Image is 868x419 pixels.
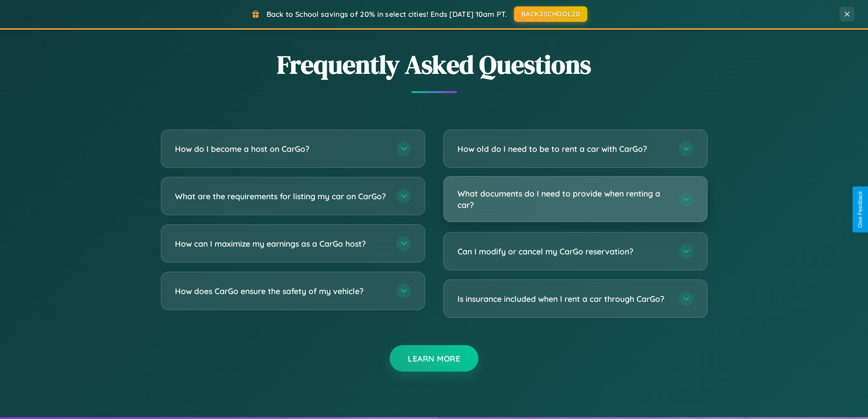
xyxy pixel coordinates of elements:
[175,238,387,249] h3: How can I maximize my earnings as a CarGo host?
[267,10,507,19] span: Back to School savings of 20% in select cities! Ends [DATE] 10am PT.
[857,191,863,228] div: Give Feedback
[457,143,670,155] h3: How old do I need to be to rent a car with CarGo?
[161,47,708,82] h2: Frequently Asked Questions
[457,188,670,210] h3: What documents do I need to provide when renting a car?
[175,143,387,155] h3: How do I become a host on CarGo?
[457,246,670,257] h3: Can I modify or cancel my CarGo reservation?
[457,293,670,305] h3: Is insurance included when I rent a car through CarGo?
[175,191,387,202] h3: What are the requirements for listing my car on CarGo?
[175,285,387,297] h3: How does CarGo ensure the safety of my vehicle?
[514,6,587,22] button: BACK2SCHOOL20
[390,345,478,372] button: Learn More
